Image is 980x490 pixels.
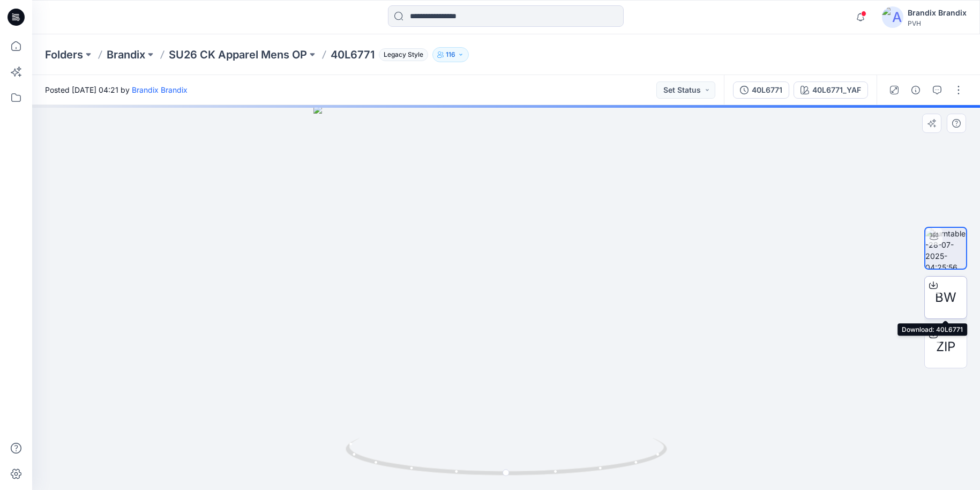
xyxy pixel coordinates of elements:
[379,48,428,61] span: Legacy Style
[169,47,307,62] a: SU26 CK Apparel Mens OP
[45,84,188,95] span: Posted [DATE] 04:21 by
[331,47,375,62] p: 40L6771
[908,6,967,19] div: Brandix Brandix
[907,81,924,99] button: Details
[733,81,789,99] button: 40L6771
[925,228,966,269] img: turntable-28-07-2025-04:25:56
[132,85,188,94] a: Brandix Brandix
[936,337,955,357] span: ZIP
[432,47,469,62] button: 116
[882,6,903,28] img: avatar
[812,84,861,96] div: 40L6771_YAF
[45,47,83,62] a: Folders
[446,49,455,61] p: 116
[752,84,782,96] div: 40L6771
[908,19,967,27] div: PVH
[107,47,145,62] a: Brandix
[375,47,428,62] button: Legacy Style
[794,81,868,99] button: 40L6771_YAF
[935,288,956,307] span: BW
